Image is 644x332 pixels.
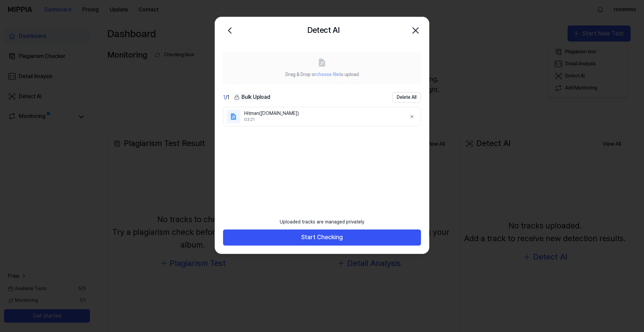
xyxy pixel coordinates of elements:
[276,215,368,229] div: Uploaded tracks are managed privately
[285,72,359,77] span: Drag & Drop or to upload
[223,94,225,101] span: 1
[244,110,401,117] div: Hitman([DOMAIN_NAME])
[392,92,421,103] button: Delete All
[223,229,421,246] button: Start Checking
[232,92,272,102] div: Bulk Upload
[244,117,401,123] div: 03:21
[232,92,272,102] button: Bulk Upload
[316,72,339,77] span: choose file
[307,24,340,37] h2: Detect AI
[223,93,229,102] div: / 1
